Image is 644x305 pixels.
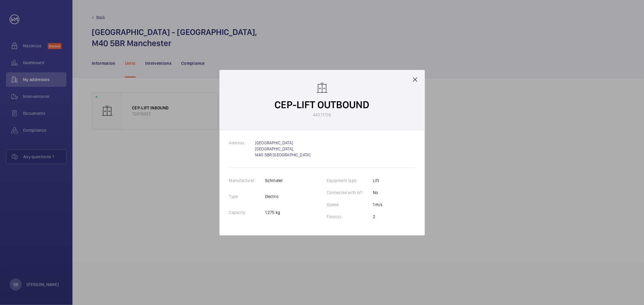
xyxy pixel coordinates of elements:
p: 2 [373,214,383,220]
p: Electric [265,193,283,200]
p: No [373,190,383,196]
label: Address: [229,140,255,145]
a: [GEOGRAPHIC_DATA] [GEOGRAPHIC_DATA], M40 5BR [GEOGRAPHIC_DATA] [255,140,311,157]
label: Capacity: [229,210,256,215]
img: elevator.svg [316,82,328,94]
label: Connected with IoT: [327,190,373,195]
p: 1,275 kg [265,209,283,215]
label: Floor(s): [327,214,352,219]
label: Manufacturer: [229,178,265,183]
label: Equipment type: [327,178,367,183]
p: Lift [373,178,383,184]
label: Type [229,194,248,199]
p: 44371726 [313,112,331,118]
p: 1 m/s [373,202,383,208]
p: CEP-LIFT OUTBOUND [275,98,370,112]
label: Speed: [327,202,349,207]
p: Schindler [265,178,283,184]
